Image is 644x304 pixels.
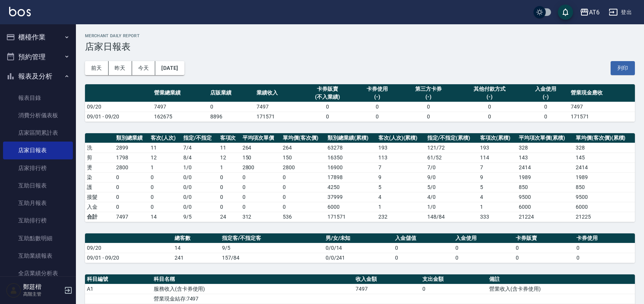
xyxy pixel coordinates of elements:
[517,153,574,162] td: 143
[376,192,425,202] td: 4
[478,162,517,172] td: 7
[3,89,73,107] a: 報表目錄
[85,253,173,263] td: 09/01 - 09/20
[3,265,73,282] a: 全店業績分析表
[326,182,376,192] td: 4250
[85,41,635,52] h3: 店家日報表
[152,284,354,294] td: 服務收入(含卡券使用)
[453,253,514,263] td: 0
[218,162,241,172] td: 1
[3,212,73,229] a: 互助排行榜
[109,61,132,75] button: 昨天
[487,274,635,284] th: 備註
[517,192,574,202] td: 9500
[517,202,574,212] td: 6000
[149,192,181,202] td: 0
[281,143,326,153] td: 264
[149,143,181,153] td: 11
[281,202,326,212] td: 0
[152,294,354,304] td: 營業現金結存:7497
[85,153,114,162] td: 剪
[85,102,152,112] td: 09/20
[114,202,149,212] td: 0
[208,112,255,121] td: 8896
[85,33,635,38] h2: Merchant Daily Report
[3,66,73,86] button: 報表及分析
[114,182,149,192] td: 0
[478,172,517,182] td: 9
[425,143,478,153] td: 121 / 72
[218,192,241,202] td: 0
[3,27,73,47] button: 櫃檯作業
[611,61,635,75] button: 列印
[255,102,301,112] td: 7497
[354,102,400,112] td: 0
[517,133,574,143] th: 平均項次單價(累積)
[255,84,301,102] th: 業績收入
[376,143,425,153] td: 193
[218,133,241,143] th: 客項次
[281,192,326,202] td: 0
[3,47,73,67] button: 預約管理
[114,212,149,222] td: 7497
[514,233,574,243] th: 卡券販賣
[220,233,324,243] th: 指定客/不指定客
[85,61,109,75] button: 前天
[218,153,241,162] td: 12
[425,153,478,162] td: 61 / 52
[181,202,218,212] td: 0 / 0
[218,172,241,182] td: 0
[574,172,635,182] td: 1989
[181,212,218,222] td: 9/5
[155,61,184,75] button: [DATE]
[241,212,281,222] td: 312
[241,143,281,153] td: 264
[514,253,574,263] td: 0
[517,182,574,192] td: 850
[149,182,181,192] td: 0
[181,153,218,162] td: 8 / 4
[478,212,517,222] td: 333
[114,143,149,153] td: 2899
[326,212,376,222] td: 171571
[574,182,635,192] td: 850
[241,133,281,143] th: 平均項次單價
[6,283,21,298] img: Person
[575,243,635,253] td: 0
[478,182,517,192] td: 5
[458,85,521,93] div: 其他付款方式
[301,112,354,121] td: 0
[85,143,114,153] td: 洗
[574,143,635,153] td: 328
[478,153,517,162] td: 114
[575,233,635,243] th: 卡券使用
[324,243,393,253] td: 0/0/14
[558,5,573,20] button: save
[241,202,281,212] td: 0
[85,112,152,121] td: 09/01 - 09/20
[85,233,635,263] table: a dense table
[152,112,208,121] td: 162675
[523,112,569,121] td: 0
[218,143,241,153] td: 11
[181,172,218,182] td: 0 / 0
[324,253,393,263] td: 0/0/241
[517,172,574,182] td: 1989
[574,153,635,162] td: 145
[281,153,326,162] td: 150
[149,172,181,182] td: 0
[393,243,453,253] td: 0
[326,133,376,143] th: 類別總業績(累積)
[3,107,73,124] a: 消費分析儀表板
[3,194,73,212] a: 互助月報表
[517,143,574,153] td: 328
[354,284,420,294] td: 7497
[376,172,425,182] td: 9
[458,93,521,101] div: (-)
[303,85,352,93] div: 卡券販賣
[478,133,517,143] th: 客項次(累積)
[376,202,425,212] td: 1
[181,133,218,143] th: 指定/不指定
[514,243,574,253] td: 0
[400,102,457,112] td: 0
